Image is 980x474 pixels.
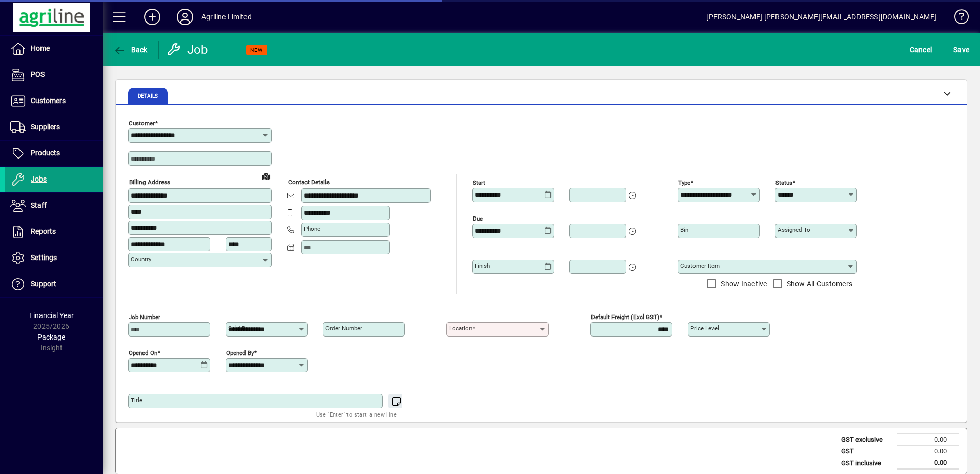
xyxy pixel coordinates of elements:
mat-label: Opened On [129,349,157,357]
mat-label: Order number [325,325,362,332]
span: Customers [31,96,66,105]
a: Suppliers [5,114,103,140]
mat-label: Sold by [228,325,248,332]
button: Back [111,41,150,59]
span: NEW [250,47,263,53]
label: Show Inactive [719,279,767,289]
span: Jobs [31,175,47,183]
span: Staff [31,201,47,209]
td: GST [836,445,897,457]
span: Cancel [910,42,932,58]
a: Customers [5,88,103,114]
mat-label: Phone [304,225,320,232]
mat-label: Default Freight (excl GST) [591,313,659,321]
td: 0.00 [897,434,959,446]
mat-label: Customer [129,120,155,127]
span: Financial Year [29,311,74,320]
a: Settings [5,245,103,271]
span: POS [31,70,45,78]
mat-label: Type [678,179,690,186]
button: Add [136,8,169,26]
a: Reports [5,219,103,245]
mat-label: Location [449,325,472,332]
span: Package [37,333,65,341]
span: Reports [31,227,56,235]
mat-label: Country [131,255,151,263]
span: S [953,46,957,54]
mat-hint: Use 'Enter' to start a new line [316,408,397,420]
a: Home [5,36,103,62]
span: Products [31,149,60,157]
a: Staff [5,193,103,219]
td: GST inclusive [836,457,897,469]
span: ave [953,42,969,58]
mat-label: Due [473,215,483,222]
mat-label: Start [473,179,485,186]
mat-label: Status [775,179,792,186]
mat-label: Assigned to [778,226,810,233]
td: GST exclusive [836,434,897,446]
button: Profile [169,8,201,26]
div: Job [167,42,210,58]
button: Save [951,41,972,59]
td: 0.00 [897,445,959,457]
app-page-header-button: Back [103,41,159,59]
span: Back [113,46,148,54]
div: [PERSON_NAME] [PERSON_NAME][EMAIL_ADDRESS][DOMAIN_NAME] [706,9,936,25]
a: Support [5,271,103,297]
mat-label: Finish [475,262,490,269]
mat-label: Opened by [226,349,254,357]
span: Details [138,94,158,99]
span: Suppliers [31,123,60,131]
label: Show All Customers [785,279,853,289]
mat-label: Title [131,397,142,404]
span: Support [31,280,56,288]
mat-label: Job number [129,313,160,321]
span: Settings [31,253,57,262]
a: POS [5,62,103,88]
mat-label: Customer Item [680,262,720,269]
a: Knowledge Base [947,2,967,35]
mat-label: Price Level [690,325,719,332]
span: Home [31,44,50,52]
mat-label: Bin [680,226,688,233]
div: Agriline Limited [201,9,252,25]
a: View on map [258,168,274,184]
a: Products [5,141,103,166]
td: 0.00 [897,457,959,469]
button: Cancel [907,41,935,59]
